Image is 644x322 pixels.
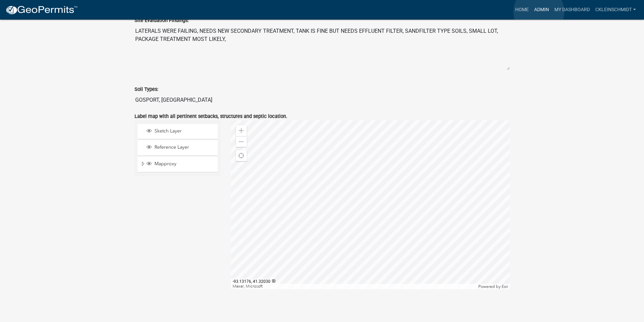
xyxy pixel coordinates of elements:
[135,114,287,119] label: Label map with all pertinent setbacks, structures and septic location.
[137,122,218,174] ul: Layer List
[236,125,247,136] div: Zoom in
[231,284,477,289] div: Maxar, Microsoft
[593,3,639,16] a: ckleinschmidt
[145,128,215,135] div: Sketch Layer
[135,24,510,70] textarea: LATERALS WERE FAILING, NEEDS NEW SECONDARY TREATMENT, TANK IS FINE BUT NEEDS EFFLUENT FILTER, SAN...
[145,144,215,151] div: Reference Layer
[531,3,552,16] a: Admin
[236,136,247,147] div: Zoom out
[153,144,215,150] span: Reference Layer
[552,3,593,16] a: My Dashboard
[153,128,215,134] span: Sketch Layer
[145,161,215,168] div: Mapproxy
[502,284,508,289] a: Esri
[512,3,531,16] a: Home
[236,150,247,161] div: Find my location
[135,18,189,23] label: Site Evaluation Findings:
[140,161,145,168] span: Expand
[153,161,215,167] span: Mapproxy
[138,124,218,139] li: Sketch Layer
[138,157,218,172] li: Mapproxy
[138,140,218,155] li: Reference Layer
[135,87,158,92] label: Soil Types:
[477,284,510,289] div: Powered by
